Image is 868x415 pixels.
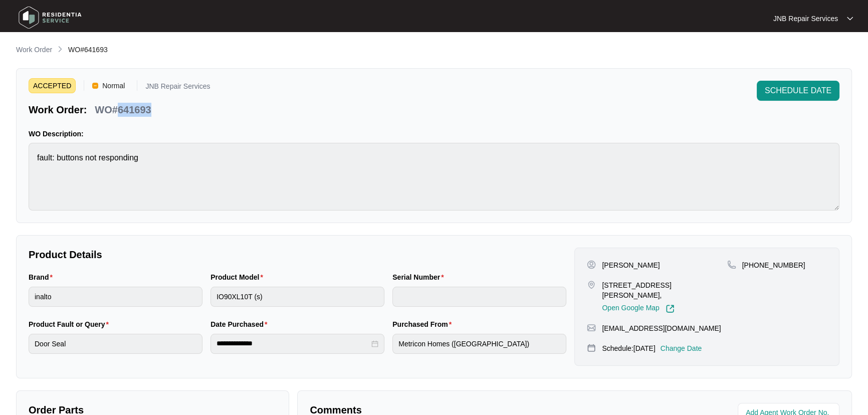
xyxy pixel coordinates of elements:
p: [PHONE_NUMBER] [742,260,805,270]
input: Product Fault or Query [29,334,202,354]
p: Product Details [29,248,566,262]
img: chevron-right [56,45,64,53]
img: map-pin [587,323,596,332]
p: Schedule: [DATE] [602,343,655,353]
span: Normal [98,78,129,93]
label: Serial Number [392,272,448,282]
p: [PERSON_NAME] [602,260,660,270]
label: Brand [29,272,57,282]
p: JNB Repair Services [773,14,838,24]
p: Work Order: [29,103,87,117]
img: map-pin [587,343,596,352]
img: residentia service logo [15,3,85,33]
a: Work Order [14,45,54,56]
input: Date Purchased [216,338,369,349]
input: Serial Number [392,287,566,307]
input: Purchased From [392,334,566,354]
label: Date Purchased [210,319,271,329]
p: Change Date [661,343,702,353]
p: Work Order [16,45,52,55]
textarea: fault: buttons not responding [29,143,839,211]
img: map-pin [727,260,736,269]
p: JNB Repair Services [145,83,210,93]
label: Product Fault or Query [29,319,113,329]
p: [EMAIL_ADDRESS][DOMAIN_NAME] [602,323,721,333]
p: WO#641693 [95,103,151,117]
label: Product Model [210,272,267,282]
input: Product Model [210,287,384,307]
span: WO#641693 [68,46,108,54]
p: [STREET_ADDRESS][PERSON_NAME], [602,280,727,300]
input: Brand [29,287,202,307]
img: Link-External [666,304,675,313]
a: Open Google Map [602,304,674,313]
img: map-pin [587,280,596,289]
span: SCHEDULE DATE [765,85,831,97]
label: Purchased From [392,319,456,329]
button: SCHEDULE DATE [757,81,839,101]
img: Vercel Logo [92,83,98,89]
span: ACCEPTED [29,78,76,93]
p: WO Description: [29,129,839,139]
img: user-pin [587,260,596,269]
img: dropdown arrow [847,16,853,21]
